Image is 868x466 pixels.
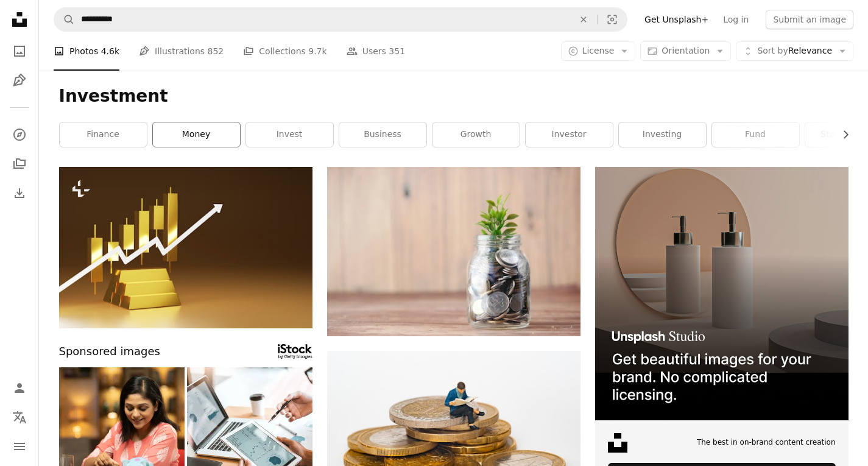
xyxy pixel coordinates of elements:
[54,8,75,31] button: Search Unsplash
[834,122,849,147] button: scroll list to the right
[7,152,32,176] a: Collections
[54,7,627,32] form: Find visuals sitewide
[246,122,333,147] a: invest
[582,46,615,55] span: License
[640,41,731,61] button: Orientation
[153,122,240,147] a: money
[59,242,312,253] a: Candlestick chart graphs and gold bars buying and selling gold bullion, upward arrow graphs, gold...
[570,8,597,31] button: Clear
[595,167,849,420] img: file-1715714113747-b8b0561c490eimage
[347,32,405,71] a: Users 351
[60,122,147,147] a: finance
[637,10,716,29] a: Get Unsplash+
[662,46,710,55] span: Orientation
[339,122,426,147] a: business
[208,44,224,58] span: 852
[561,41,636,61] button: License
[7,434,32,459] button: Menu
[327,429,580,440] a: View the photo by Mathieu Stern
[757,45,832,57] span: Relevance
[7,181,32,205] a: Download History
[526,122,613,147] a: investor
[757,46,788,55] span: Sort by
[7,122,32,147] a: Explore
[716,10,756,29] a: Log in
[619,122,706,147] a: investing
[697,437,836,448] span: The best in on-brand content creation
[432,122,520,147] a: growth
[327,167,580,336] img: a glass jar filled with coins and a plant
[712,122,799,147] a: fund
[327,245,580,256] a: a glass jar filled with coins and a plant
[139,32,224,71] a: Illustrations 852
[766,10,853,29] button: Submit an image
[7,405,32,429] button: Language
[59,167,312,328] img: Candlestick chart graphs and gold bars buying and selling gold bullion, upward arrow graphs, gold...
[7,376,32,400] a: Log in / Sign up
[7,68,32,93] a: Illustrations
[59,343,160,361] span: Sponsored images
[7,7,32,34] a: Home — Unsplash
[608,433,627,453] img: file-1631678316303-ed18b8b5cb9cimage
[598,8,627,31] button: Visual search
[736,41,853,61] button: Sort byRelevance
[389,44,405,58] span: 351
[7,39,32,63] a: Photos
[59,85,849,107] h1: Investment
[243,32,326,71] a: Collections 9.7k
[308,44,326,58] span: 9.7k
